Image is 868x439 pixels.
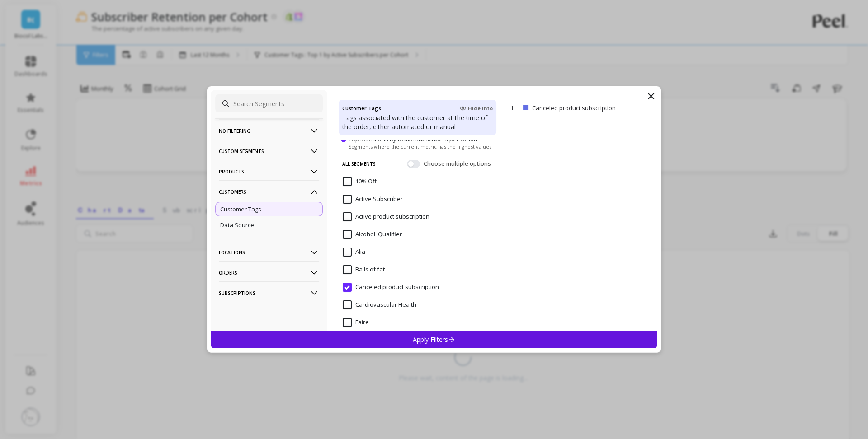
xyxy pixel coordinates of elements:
input: Search Segments [215,94,323,112]
p: No filtering [219,119,319,142]
span: Alia [343,248,365,257]
p: Locations [219,241,319,264]
p: Canceled product subscription [532,104,633,112]
p: Custom Segments [219,140,319,163]
span: Alcohol_Qualifier [343,230,402,239]
h4: Customer Tags [342,103,381,113]
span: Balls of fat [343,265,385,274]
span: 10% Off [343,177,377,186]
span: Faire [343,318,369,327]
p: Products [219,160,319,183]
p: Tags associated with the customer at the time of the order, either automated or manual [342,113,493,131]
span: Canceled product subscription [343,283,439,292]
p: Subscriptions [219,281,319,304]
p: Customers [219,180,319,203]
p: All Segments [342,154,376,173]
span: Active Subscriber [343,195,403,204]
span: Active product subscription [343,212,429,221]
p: 1. [510,104,519,112]
span: Segments where the current metric has the highest values. [349,143,493,150]
p: Apply Filters [413,335,456,344]
span: Cardiovascular Health [343,300,416,309]
span: Choose multiple options [424,159,493,168]
p: Customer Tags [220,205,261,213]
span: Hide Info [460,105,493,112]
p: Data Source [220,221,254,229]
p: Orders [219,261,319,284]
